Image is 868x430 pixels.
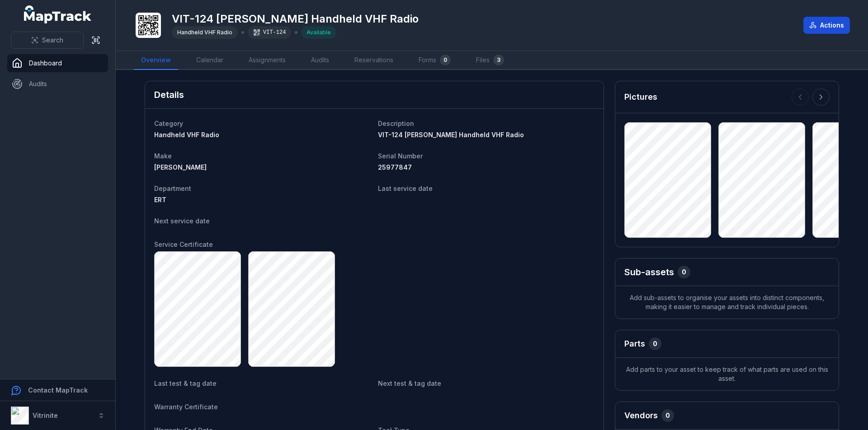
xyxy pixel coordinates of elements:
a: Dashboard [7,54,108,72]
a: Assignments [241,51,293,70]
span: Category [154,120,183,127]
strong: Vitrinite [33,412,58,419]
div: 0 [661,409,674,422]
span: Handheld VHF Radio [154,131,219,139]
a: Audits [7,75,108,93]
span: Next test & tag date [378,379,441,387]
span: Serial Number [378,152,423,160]
a: MapTrack [24,5,92,23]
h3: Pictures [624,91,657,103]
span: 25977847 [378,163,412,171]
span: Add sub-assets to organise your assets into distinct components, making it easier to manage and t... [615,286,839,319]
a: Calendar [189,51,231,70]
h1: VIT-124 [PERSON_NAME] Handheld VHF Radio [172,12,419,26]
span: Last test & tag date [154,379,217,387]
span: Last service date [378,185,433,192]
span: Search [42,36,63,45]
button: Search [11,32,84,49]
h2: Sub-assets [624,266,674,278]
a: Overview [134,51,178,70]
a: Files3 [469,51,511,70]
div: 3 [493,55,504,65]
div: VIT-124 [248,26,291,39]
span: Make [154,152,172,160]
h3: Vendors [624,409,658,422]
button: Actions [803,17,850,34]
span: Add parts to your asset to keep track of what parts are used on this asset. [615,358,839,390]
span: Next service date [154,217,210,225]
span: Handheld VHF Radio [177,29,232,36]
a: Reservations [347,51,401,70]
strong: Contact MapTrack [28,386,88,394]
div: 0 [440,55,451,65]
span: Service Certificate [154,240,213,248]
span: Warranty Certificate [154,403,218,411]
span: Description [378,120,414,127]
span: [PERSON_NAME] [154,163,207,171]
a: Forms0 [411,51,458,70]
div: 0 [678,266,690,278]
h3: Parts [624,338,645,350]
span: ERT [154,196,166,203]
div: Available [301,26,336,39]
span: Department [154,185,191,192]
a: Audits [304,51,336,70]
h2: Details [154,88,184,101]
span: VIT-124 [PERSON_NAME] Handheld VHF Radio [378,131,524,139]
div: 0 [649,338,661,350]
